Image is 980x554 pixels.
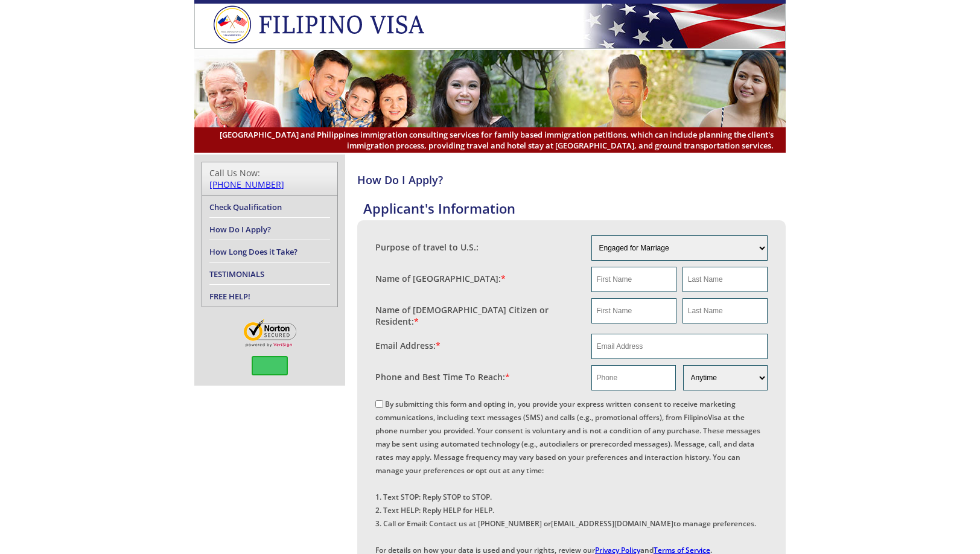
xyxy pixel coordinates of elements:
[375,273,506,284] label: Name of [GEOGRAPHIC_DATA]:
[209,224,271,235] a: How Do I Apply?
[375,304,579,327] label: Name of [DEMOGRAPHIC_DATA] Citizen or Resident:
[591,298,676,323] input: First Name
[683,365,768,390] select: Phone and Best Reach Time are required.
[209,179,284,190] a: [PHONE_NUMBER]
[682,298,768,323] input: Last Name
[591,267,676,292] input: First Name
[591,365,676,390] input: Phone
[363,199,786,217] h4: Applicant's Information
[375,400,383,408] input: By submitting this form and opting in, you provide your express written consent to receive market...
[375,241,479,253] label: Purpose of travel to U.S.:
[375,371,510,383] label: Phone and Best Time To Reach:
[209,202,282,212] a: Check Qualification
[375,340,441,351] label: Email Address:
[209,246,297,257] a: How Long Does it Take?
[209,269,264,279] a: TESTIMONIALS
[209,167,330,190] div: Call Us Now:
[357,173,786,187] h4: How Do I Apply?
[591,334,768,359] input: Email Address
[209,291,250,302] a: FREE HELP!
[206,129,774,151] span: [GEOGRAPHIC_DATA] and Philippines immigration consulting services for family based immigration pe...
[682,267,768,292] input: Last Name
